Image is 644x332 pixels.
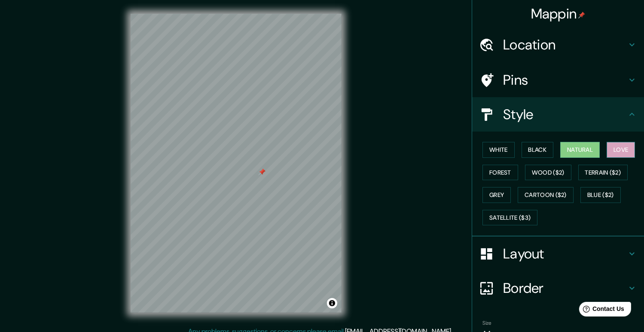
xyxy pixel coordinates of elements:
[503,245,627,262] h4: Layout
[503,36,627,53] h4: Location
[503,71,627,89] h4: Pins
[560,142,600,158] button: Natural
[482,187,511,203] button: Grey
[472,28,644,62] div: Location
[482,320,491,327] label: Size
[525,165,571,181] button: Wood ($2)
[503,280,627,297] h4: Border
[472,271,644,305] div: Border
[531,5,586,22] h4: Mappin
[578,12,585,18] img: pin-icon.png
[580,187,621,203] button: Blue ($2)
[578,165,628,181] button: Terrain ($2)
[503,106,627,123] h4: Style
[472,237,644,271] div: Layout
[472,97,644,132] div: Style
[482,210,537,226] button: Satellite ($3)
[518,187,574,203] button: Cartoon ($2)
[607,142,635,158] button: Love
[568,298,635,323] iframe: Help widget launcher
[327,298,337,308] button: Toggle attribution
[522,142,554,158] button: Black
[482,165,518,181] button: Forest
[472,63,644,97] div: Pins
[131,14,342,313] canvas: Map
[482,142,515,158] button: White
